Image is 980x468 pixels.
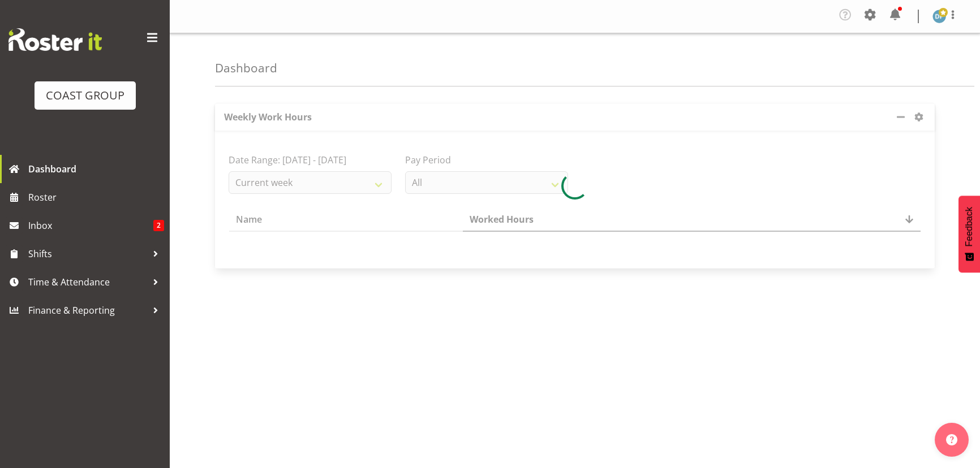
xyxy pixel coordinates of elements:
img: Rosterit website logo [8,28,102,51]
button: Feedback - Show survey [958,196,980,272]
img: david-forte1134.jpg [932,10,946,23]
span: Roster [28,189,164,206]
span: Finance & Reporting [28,302,147,319]
span: Dashboard [28,161,164,177]
div: COAST GROUP [46,87,124,104]
span: Time & Attendance [28,274,147,291]
span: Feedback [964,207,974,246]
img: help-xxl-2.png [946,434,957,445]
span: Inbox [28,217,153,234]
span: Shifts [28,245,147,262]
span: 2 [153,220,164,231]
h4: Dashboard [215,62,277,75]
